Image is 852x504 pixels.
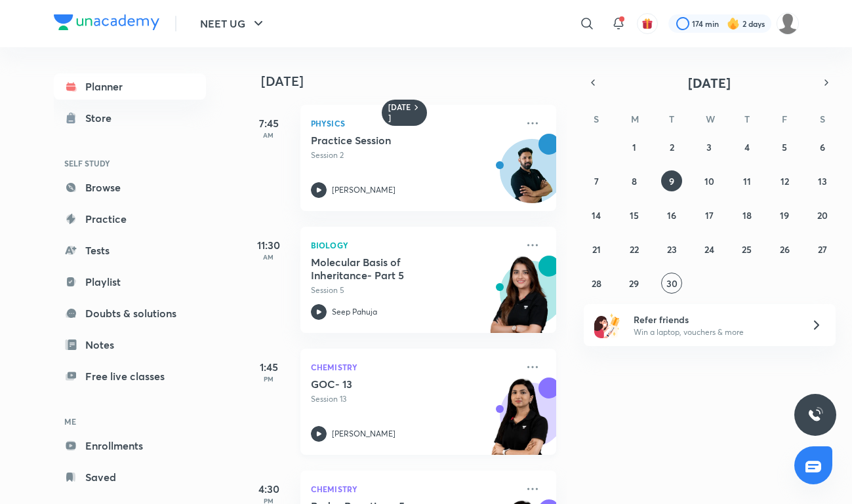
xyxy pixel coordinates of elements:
img: streak [727,17,740,30]
img: Disha C [777,12,799,35]
p: [PERSON_NAME] [332,428,396,440]
abbr: September 9, 2025 [669,175,674,187]
h6: SELF STUDY [54,152,206,174]
abbr: September 22, 2025 [630,243,639,256]
button: September 7, 2025 [586,170,607,191]
button: September 26, 2025 [774,239,795,260]
abbr: September 15, 2025 [630,209,639,222]
abbr: Friday [782,113,787,125]
abbr: September 19, 2025 [780,209,789,222]
abbr: September 24, 2025 [704,243,714,256]
h5: 7:45 [243,115,295,131]
button: September 3, 2025 [699,136,720,157]
h5: 1:45 [243,359,295,375]
abbr: Monday [631,113,639,125]
button: September 2, 2025 [661,136,682,157]
img: avatar [641,18,653,29]
button: September 29, 2025 [624,273,645,294]
abbr: September 29, 2025 [629,277,639,290]
a: Saved [54,464,206,490]
button: September 21, 2025 [586,239,607,260]
abbr: September 20, 2025 [817,209,828,222]
button: September 24, 2025 [699,239,720,260]
h5: 4:30 [243,481,295,497]
abbr: September 21, 2025 [592,243,601,256]
p: Session 5 [311,284,517,296]
button: NEET UG [192,10,274,37]
p: AM [243,253,295,261]
button: September 17, 2025 [699,204,720,225]
p: PM [243,375,295,383]
h6: Refer friends [634,313,795,326]
a: Enrollments [54,433,206,459]
button: September 5, 2025 [774,136,795,157]
abbr: September 11, 2025 [743,175,751,187]
abbr: September 23, 2025 [667,243,677,256]
p: Biology [311,237,517,253]
button: September 9, 2025 [661,170,682,191]
a: Store [54,105,206,131]
h6: [DATE] [388,102,411,123]
p: AM [243,131,295,139]
abbr: September 10, 2025 [704,175,714,187]
img: unacademy [484,256,556,346]
abbr: September 8, 2025 [632,175,637,187]
a: Doubts & solutions [54,300,206,326]
p: Chemistry [311,359,517,375]
p: Chemistry [311,481,517,497]
button: September 1, 2025 [624,136,645,157]
img: Company Logo [54,14,159,30]
abbr: September 30, 2025 [666,277,678,290]
abbr: Sunday [594,113,599,125]
abbr: September 13, 2025 [818,175,827,187]
p: [PERSON_NAME] [332,184,396,196]
p: Physics [311,115,517,131]
button: September 25, 2025 [737,239,758,260]
h6: ME [54,410,206,433]
h5: Molecular Basis of Inheritance- Part 5 [311,256,474,282]
button: September 30, 2025 [661,273,682,294]
button: September 6, 2025 [812,136,833,157]
p: Seep Pahuja [332,306,377,318]
a: Browse [54,174,206,201]
button: avatar [637,13,658,34]
a: Planner [54,73,206,100]
abbr: September 3, 2025 [706,141,712,153]
abbr: September 17, 2025 [705,209,714,222]
img: unacademy [484,378,556,468]
button: September 13, 2025 [812,170,833,191]
abbr: September 4, 2025 [744,141,750,153]
button: September 23, 2025 [661,239,682,260]
span: [DATE] [688,74,731,92]
abbr: September 14, 2025 [592,209,601,222]
abbr: September 12, 2025 [781,175,789,187]
div: Store [85,110,119,126]
abbr: September 25, 2025 [742,243,752,256]
button: September 18, 2025 [737,204,758,225]
img: Avatar [500,146,563,209]
a: Free live classes [54,363,206,389]
button: [DATE] [602,73,817,92]
button: September 10, 2025 [699,170,720,191]
abbr: September 7, 2025 [594,175,599,187]
abbr: Thursday [744,113,750,125]
h5: 11:30 [243,237,295,253]
abbr: September 27, 2025 [818,243,827,256]
button: September 8, 2025 [624,170,645,191]
abbr: Wednesday [706,113,715,125]
abbr: September 18, 2025 [742,209,752,222]
a: Playlist [54,269,206,295]
button: September 4, 2025 [737,136,758,157]
button: September 20, 2025 [812,204,833,225]
abbr: Saturday [820,113,825,125]
abbr: September 26, 2025 [780,243,790,256]
button: September 22, 2025 [624,239,645,260]
h5: GOC- 13 [311,378,474,391]
abbr: September 6, 2025 [820,141,825,153]
button: September 27, 2025 [812,239,833,260]
button: September 28, 2025 [586,273,607,294]
a: Tests [54,237,206,263]
h5: Practice Session [311,134,474,147]
button: September 15, 2025 [624,204,645,225]
abbr: September 5, 2025 [782,141,787,153]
